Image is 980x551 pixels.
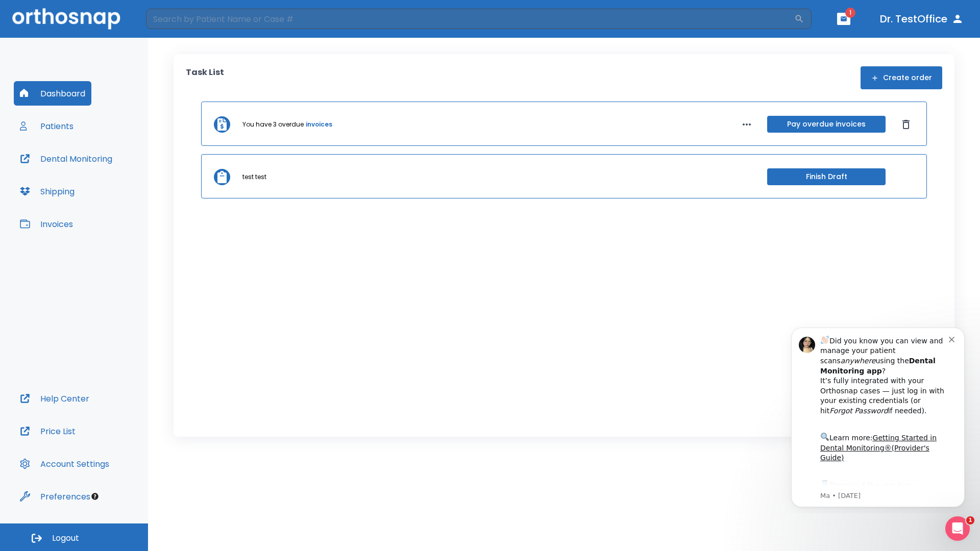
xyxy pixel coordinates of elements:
[52,533,79,544] span: Logout
[242,120,304,129] p: You have 3 overdue
[14,212,79,236] button: Invoices
[44,163,135,181] a: App Store
[876,10,968,28] button: Dr. TestOffice
[861,66,942,89] button: Create order
[14,484,96,509] button: Preferences
[898,116,914,133] button: Dismiss
[14,179,81,204] button: Shipping
[945,516,970,541] iframe: Intercom live chat
[12,8,120,29] img: Orthosnap
[14,386,95,411] button: Help Center
[14,114,80,138] button: Patients
[242,172,266,182] p: test test
[966,516,974,524] span: 1
[306,120,332,129] a: invoices
[14,419,82,443] button: Price List
[90,492,100,501] div: Tooltip anchor
[173,16,181,24] button: Dismiss notification
[767,116,886,133] button: Pay overdue invoices
[44,173,173,182] p: Message from Ma, sent 5w ago
[186,66,224,89] p: Task List
[767,168,886,185] button: Finish Draft
[146,9,794,29] input: Search by Patient Name or Case #
[14,146,118,171] button: Dental Monitoring
[44,160,173,212] div: Download the app: | ​ Let us know if you need help getting started!
[14,452,115,476] button: Account Settings
[776,318,980,513] iframe: Intercom notifications message
[845,8,855,18] span: 1
[14,81,91,106] button: Dashboard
